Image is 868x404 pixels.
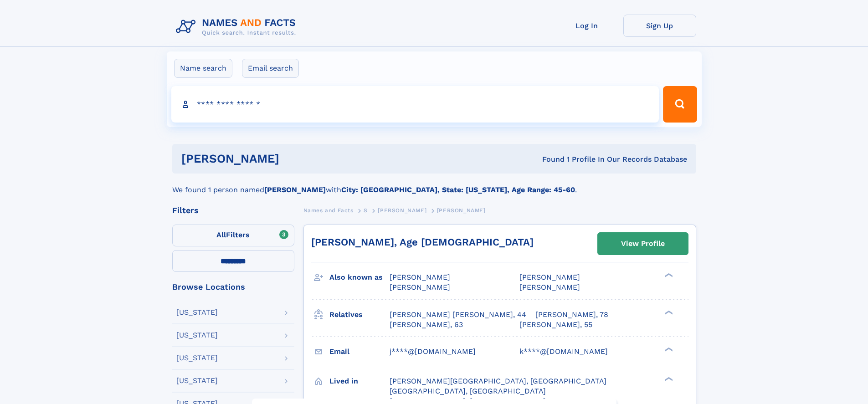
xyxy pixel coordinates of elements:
[172,15,303,39] img: Logo Names and Facts
[216,230,226,239] span: All
[364,205,368,216] a: S
[378,205,426,216] a: [PERSON_NAME]
[242,59,299,78] label: Email search
[663,309,673,315] div: ❯
[623,15,696,37] a: Sign Up
[172,283,294,291] div: Browse Locations
[663,376,673,382] div: ❯
[172,206,294,215] div: Filters
[329,373,390,389] h3: Lived in
[390,283,450,291] span: [PERSON_NAME]
[176,309,218,316] div: [US_STATE]
[390,310,526,320] a: [PERSON_NAME] [PERSON_NAME], 44
[176,377,218,384] div: [US_STATE]
[621,233,665,254] div: View Profile
[390,377,606,385] span: [PERSON_NAME][GEOGRAPHIC_DATA], [GEOGRAPHIC_DATA]
[535,310,608,320] a: [PERSON_NAME], 78
[519,273,580,281] span: [PERSON_NAME]
[663,86,697,123] button: Search Button
[519,283,580,291] span: [PERSON_NAME]
[329,307,390,322] h3: Relatives
[663,346,673,352] div: ❯
[519,320,592,330] a: [PERSON_NAME], 55
[437,207,486,214] span: [PERSON_NAME]
[311,236,534,248] a: [PERSON_NAME], Age [DEMOGRAPHIC_DATA]
[411,154,687,164] div: Found 1 Profile In Our Records Database
[550,15,623,37] a: Log In
[378,207,426,214] span: [PERSON_NAME]
[174,59,232,78] label: Name search
[341,185,575,194] b: City: [GEOGRAPHIC_DATA], State: [US_STATE], Age Range: 45-60
[390,320,463,330] a: [PERSON_NAME], 63
[329,270,390,285] h3: Also known as
[172,225,294,246] label: Filters
[176,332,218,339] div: [US_STATE]
[598,233,688,255] a: View Profile
[264,185,326,194] b: [PERSON_NAME]
[390,273,450,281] span: [PERSON_NAME]
[303,205,354,216] a: Names and Facts
[364,207,368,214] span: S
[172,174,696,195] div: We found 1 person named with .
[171,86,659,123] input: search input
[390,387,546,395] span: [GEOGRAPHIC_DATA], [GEOGRAPHIC_DATA]
[176,354,218,362] div: [US_STATE]
[663,272,673,278] div: ❯
[181,153,411,164] h1: [PERSON_NAME]
[329,344,390,359] h3: Email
